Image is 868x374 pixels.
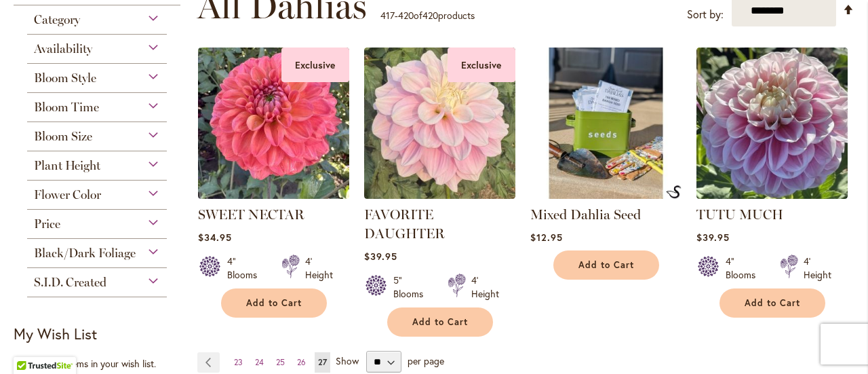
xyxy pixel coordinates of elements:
a: FAVORITE DAUGHTER [364,206,445,242]
a: SWEET NECTAR Exclusive [198,189,349,202]
label: Sort by: [687,2,724,27]
div: 4' Height [305,255,333,282]
div: 4' Height [804,255,831,282]
div: You have no items in your wish list. [14,357,189,371]
a: Mixed Dahlia Seed [530,206,641,223]
span: Category [34,12,80,27]
button: Add to Cart [387,307,493,337]
span: Show [336,354,359,367]
a: Tutu Much [696,189,848,202]
a: 24 [252,352,267,373]
span: 417 [380,9,395,22]
div: 5" Blooms [393,274,431,301]
button: Add to Cart [719,288,825,318]
span: Price [34,217,60,231]
span: $39.95 [364,250,397,263]
img: Mixed Dahlia Seed [666,185,681,199]
img: SWEET NECTAR [198,48,349,199]
span: 25 [276,357,285,367]
span: $34.95 [198,231,232,244]
span: Bloom Size [34,129,92,144]
img: Tutu Much [696,48,848,199]
div: Exclusive [448,48,515,82]
p: - of products [380,5,475,26]
div: 4" Blooms [726,255,764,282]
a: FAVORITE DAUGHTER Exclusive [364,189,515,202]
div: 4" Blooms [227,255,265,282]
a: 26 [294,352,309,373]
button: Add to Cart [553,250,659,280]
span: 23 [234,357,243,367]
span: S.I.D. Created [34,275,106,290]
span: 27 [318,357,327,367]
span: Flower Color [34,187,101,202]
a: 25 [273,352,288,373]
div: Exclusive [281,48,349,82]
iframe: Launch Accessibility Center [10,326,48,364]
span: Availability [34,41,92,56]
span: Add to Cart [578,259,634,271]
span: 24 [255,357,264,367]
span: $39.95 [696,231,730,244]
strong: My Wish List [14,324,97,343]
button: Add to Cart [221,288,327,318]
div: 4' Height [471,274,499,301]
span: 420 [422,9,438,22]
span: $12.95 [530,231,563,244]
span: Plant Height [34,158,100,173]
span: per page [408,354,444,367]
span: Add to Cart [745,297,800,309]
a: TUTU MUCH [696,206,783,223]
a: Mixed Dahlia Seed Mixed Dahlia Seed [530,189,682,202]
a: 23 [231,352,246,373]
span: 26 [297,357,306,367]
span: Black/Dark Foliage [34,246,136,261]
img: Mixed Dahlia Seed [530,48,682,199]
a: SWEET NECTAR [198,206,304,223]
span: Bloom Style [34,71,96,86]
img: FAVORITE DAUGHTER [364,48,515,199]
span: Add to Cart [246,297,302,309]
span: Add to Cart [412,316,468,328]
span: 420 [398,9,414,22]
span: Bloom Time [34,100,99,115]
